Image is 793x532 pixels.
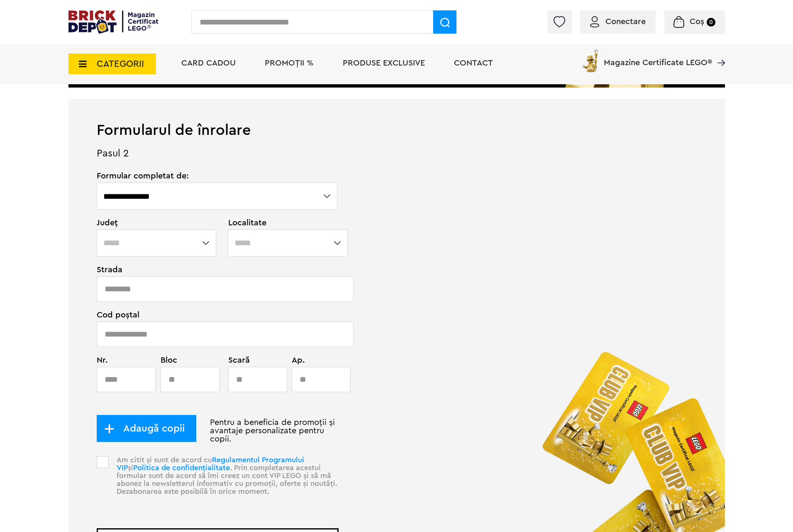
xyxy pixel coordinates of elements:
span: Cod poștal [97,311,339,319]
img: add_child [104,424,115,434]
span: Bloc [161,356,215,364]
p: Pentru a beneficia de promoții și avantaje personalizate pentru copii. [97,418,339,443]
a: Contact [454,59,493,67]
p: Am citit și sunt de acord cu și . Prin completarea acestui formular sunt de acord să îmi creez un... [111,456,339,510]
span: Adaugă copii [115,424,185,433]
span: Județ [97,219,218,227]
span: Scară [228,356,272,364]
p: Pasul 2 [68,149,725,172]
span: Coș [690,17,704,26]
a: PROMOȚII % [265,59,314,67]
a: Conectare [590,17,646,26]
span: Nr. [97,356,151,364]
a: Magazine Certificate LEGO® [712,48,725,56]
span: Conectare [605,17,646,26]
a: Regulamentul Programului VIP [117,456,304,471]
a: Produse exclusive [343,59,425,67]
span: Localitate [228,219,339,227]
h1: Formularul de înrolare [68,99,725,138]
span: Formular completat de: [97,172,339,180]
span: Ap. [292,356,326,364]
span: CATEGORII [97,59,144,68]
span: Magazine Certificate LEGO® [604,48,712,67]
a: Politica de confidențialitate [133,464,230,471]
small: 0 [707,18,715,27]
a: Card Cadou [181,59,236,67]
